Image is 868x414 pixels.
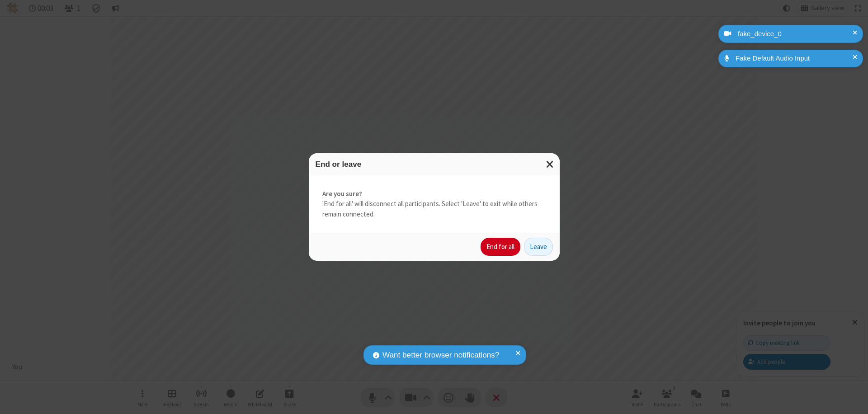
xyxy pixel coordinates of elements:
[382,349,499,361] span: Want better browser notifications?
[316,160,553,169] h3: End or leave
[524,238,553,256] button: Leave
[732,53,856,64] div: Fake Default Audio Input
[735,29,856,39] div: fake_device_0
[322,189,546,199] strong: Are you sure?
[309,175,560,233] div: 'End for all' will disconnect all participants. Select 'Leave' to exit while others remain connec...
[481,238,520,256] button: End for all
[541,153,560,175] button: Close modal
